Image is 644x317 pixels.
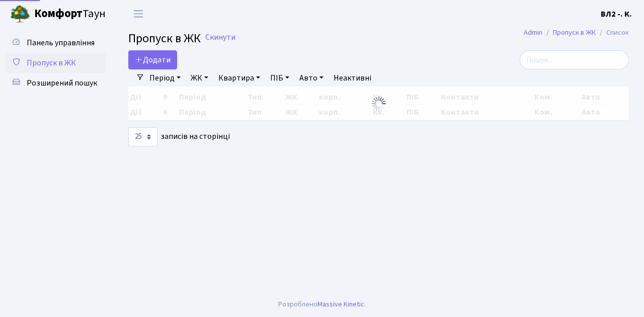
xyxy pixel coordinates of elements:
span: Пропуск в ЖК [128,30,201,47]
a: Пропуск в ЖК [553,27,596,38]
div: Розроблено . [278,299,366,310]
a: ЖК [187,69,212,87]
li: Список [596,27,629,38]
img: logo.png [10,4,30,24]
span: Розширений пошук [27,77,97,89]
a: Авто [295,69,328,87]
b: ВЛ2 -. К. [601,9,632,20]
a: Massive Kinetic [317,299,364,309]
span: Таун [34,6,106,23]
nav: breadcrumb [509,22,644,43]
a: Admin [524,27,542,38]
a: Розширений пошук [5,73,106,93]
a: Період [145,69,185,87]
span: Пропуск в ЖК [27,57,76,68]
a: ПІБ [266,69,293,87]
a: Квартира [214,69,264,87]
select: записів на сторінці [128,127,157,146]
span: Додати [135,54,171,65]
a: Неактивні [330,69,375,87]
b: Комфорт [34,6,83,22]
a: ВЛ2 -. К. [601,8,632,20]
span: Панель управління [27,37,95,48]
input: Пошук... [520,50,629,69]
a: Додати [128,50,177,69]
button: Переключити навігацію [126,6,151,22]
a: Панель управління [5,33,106,53]
a: Пропуск в ЖК [5,53,106,73]
a: Скинути [205,33,235,42]
img: Обробка... [371,96,387,112]
label: записів на сторінці [128,127,230,146]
